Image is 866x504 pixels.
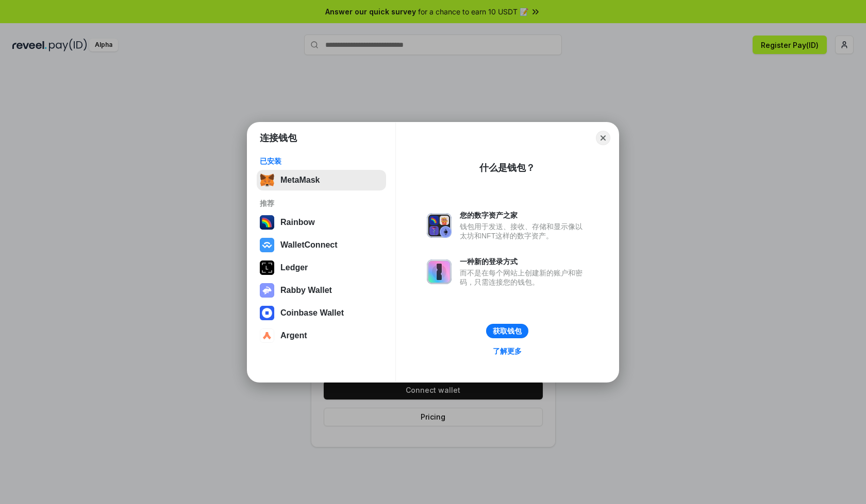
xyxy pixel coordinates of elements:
[257,325,386,346] button: Argent
[260,199,383,208] div: 推荐
[479,162,535,174] div: 什么是钱包？
[260,260,274,275] img: svg+xml,%3Csvg%20xmlns%3D%22http%3A%2F%2Fwww.w3.org%2F2000%2Fsvg%22%20width%3D%2228%22%20height%3...
[280,218,315,227] div: Rainbow
[493,326,522,336] div: 获取钱包
[427,259,452,284] img: svg+xml,%3Csvg%20xmlns%3D%22http%3A%2F%2Fwww.w3.org%2F2000%2Fsvg%22%20fill%3D%22none%22%20viewBox...
[260,306,274,320] img: svg+xml,%3Csvg%20width%3D%2228%22%20height%3D%2228%22%20viewBox%3D%220%200%2028%2028%22%20fill%3D...
[257,257,386,278] button: Ledger
[596,131,610,145] button: Close
[260,238,274,252] img: svg+xml,%3Csvg%20width%3D%2228%22%20height%3D%2228%22%20viewBox%3D%220%200%2028%2028%22%20fill%3D...
[260,328,274,343] img: svg+xml,%3Csvg%20width%3D%2228%22%20height%3D%2228%22%20viewBox%3D%220%200%2028%2028%22%20fill%3D...
[460,257,588,266] div: 一种新的登录方式
[460,222,588,240] div: 钱包用于发送、接收、存储和显示像以太坊和NFT这样的数字资产。
[260,215,274,230] img: svg+xml,%3Csvg%20width%3D%22120%22%20height%3D%22120%22%20viewBox%3D%220%200%20120%20120%22%20fil...
[257,212,386,233] button: Rainbow
[280,286,332,295] div: Rabby Wallet
[427,213,452,238] img: svg+xml,%3Csvg%20xmlns%3D%22http%3A%2F%2Fwww.w3.org%2F2000%2Fsvg%22%20fill%3D%22none%22%20viewBox...
[486,324,528,338] button: 获取钱包
[257,235,386,255] button: WalletConnect
[280,263,308,272] div: Ledger
[460,211,588,220] div: 您的数字资产之家
[260,283,274,298] img: svg+xml,%3Csvg%20xmlns%3D%22http%3A%2F%2Fwww.w3.org%2F2000%2Fsvg%22%20fill%3D%22none%22%20viewBox...
[257,170,386,190] button: MetaMask
[280,176,320,185] div: MetaMask
[260,132,297,144] h1: 连接钱包
[257,303,386,323] button: Coinbase Wallet
[460,268,588,287] div: 而不是在每个网站上创建新的账户和密码，只需连接您的钱包。
[257,280,386,301] button: Rabby Wallet
[493,346,522,356] div: 了解更多
[280,240,338,250] div: WalletConnect
[280,331,307,340] div: Argent
[280,308,344,318] div: Coinbase Wallet
[260,173,274,187] img: svg+xml,%3Csvg%20fill%3D%22none%22%20height%3D%2233%22%20viewBox%3D%220%200%2035%2033%22%20width%...
[260,157,383,166] div: 已安装
[487,344,528,358] a: 了解更多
